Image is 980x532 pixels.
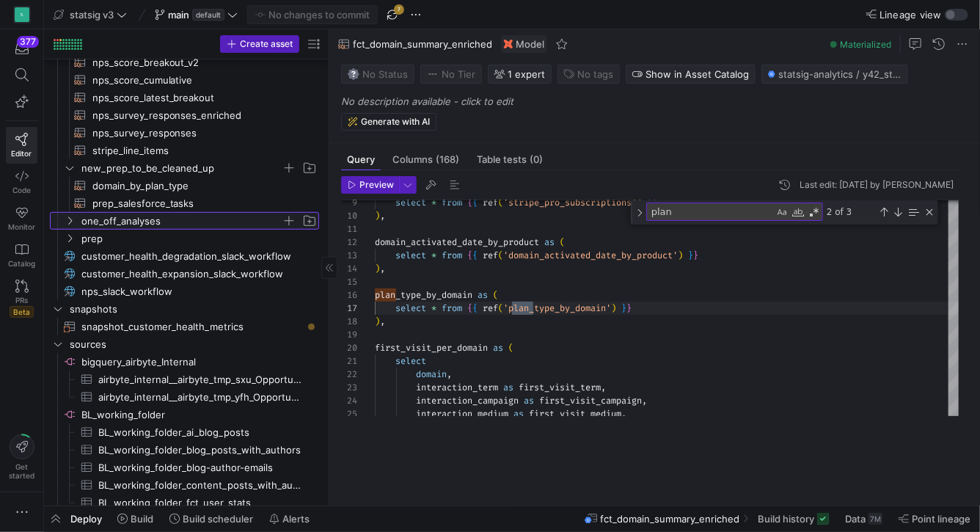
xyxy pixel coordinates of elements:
[50,54,319,71] a: nps_score_breakout_v2​​​​​​​​​​
[50,476,319,494] div: Press SPACE to select this row.
[50,194,319,212] div: Press SPACE to select this row.
[98,477,302,494] span: BL_working_folder_content_posts_with_authors​​​​​​​​​
[341,394,357,407] div: 24
[626,65,756,84] button: Show in Asset Catalog
[70,513,102,525] span: Deploy
[98,371,302,388] span: airbyte_internal__airbyte_tmp_sxu_OpportunityHistory​​​​​​​​​
[375,263,380,274] span: )
[892,206,904,218] div: Next Match (Enter)
[447,368,452,380] span: ,
[498,302,503,314] span: (
[761,65,908,84] button: statsig-analytics / y42_statsig_v3_test_main / fct_domain_summary_enriched
[6,127,37,164] a: Editor
[516,38,544,50] span: Model
[751,506,835,531] button: Build history
[81,266,302,283] span: customer_health_expansion_slack_workflow​​​​​
[539,395,642,407] span: first_visit_campaign
[427,68,439,80] img: No tier
[50,106,319,124] div: Press SPACE to select this row.
[577,68,613,80] span: No tags
[50,265,319,283] div: Press SPACE to select this row.
[380,210,385,222] span: ,
[775,205,789,219] div: Match Case (⌥⌘C)
[81,248,302,265] span: customer_health_degradation_slack_workflow​​​​​
[8,259,35,268] span: Catalog
[477,155,543,164] span: Table tests
[6,35,37,62] button: 377
[341,113,436,131] button: Generate with AI
[50,406,319,423] a: BL_working_folder​​​​​​​​
[375,289,472,301] span: plan_type_by_domain
[601,513,740,525] span: fct_domain_summary_enriched
[878,206,890,218] div: Previous Match (⇧Enter)
[92,90,302,106] span: nps_score_latest_breakout​​​​​​​​​​
[98,442,302,459] span: BL_working_folder_blog_posts_with_authors​​​​​​​​​
[81,318,302,335] span: snapshot_customer_health_metrics​​​​​​​
[427,68,475,80] span: No Tier
[493,342,503,354] span: as
[380,263,385,274] span: ,
[50,194,319,212] a: prep_salesforce_tasks​​​​​​​​​​
[678,249,683,261] span: )
[50,177,319,194] div: Press SPACE to select this row.
[341,275,357,288] div: 15
[353,38,492,50] span: fct_domain_summary_enriched
[50,283,319,300] a: nps_slack_workflow​​​​​
[341,381,357,394] div: 23
[12,186,31,194] span: Code
[50,388,319,406] div: Press SPACE to select this row.
[341,368,357,381] div: 22
[840,39,891,50] span: Materialized
[50,371,319,388] div: Press SPACE to select this row.
[341,288,357,302] div: 16
[92,142,302,159] span: stripe_line_items​​​​​​​​​​
[633,200,646,225] div: Toggle Replace
[70,301,317,318] span: snapshots
[825,203,876,221] div: 2 of 3
[131,513,153,525] span: Build
[472,249,478,261] span: {
[467,302,472,314] span: {
[50,335,319,353] div: Press SPACE to select this row.
[50,318,319,335] a: snapshot_customer_health_metrics​​​​​​​
[348,68,359,80] img: No status
[647,203,774,220] textarea: Find
[168,9,189,21] span: main
[341,209,357,222] div: 10
[359,180,394,190] span: Preview
[70,336,317,353] span: sources
[626,302,632,314] span: }
[341,354,357,368] div: 21
[50,423,319,441] div: Press SPACE to select this row.
[880,9,942,21] span: Lineage view
[92,72,302,89] span: nps_score_cumulative​​​​​​​​​​
[905,204,921,220] div: Find in Selection (⌥⌘L)
[50,89,319,106] a: nps_score_latest_breakout​​​​​​​​​​
[530,155,543,164] span: (0)
[503,249,678,261] span: 'domain_activated_date_by_product'
[557,65,620,84] button: No tags
[341,249,357,262] div: 13
[348,68,408,80] span: No Status
[375,236,539,248] span: domain_activated_date_by_product
[508,342,513,354] span: (
[98,389,302,406] span: airbyte_internal__airbyte_tmp_yfh_Opportunity​​​​​​​​​
[50,353,319,371] a: bigquery_airbyte_Internal​​​​​​​​
[50,423,319,441] a: BL_working_folder_ai_blog_posts​​​​​​​​​
[416,395,519,407] span: interaction_campaign
[50,159,319,177] div: Press SPACE to select this row.
[341,222,357,236] div: 11
[92,107,302,124] span: nps_survey_responses_enriched​​​​​​​​​​
[50,459,319,476] div: Press SPACE to select this row.
[151,5,241,24] button: maindefault
[800,180,954,190] div: Last edit: [DATE] by [PERSON_NAME]
[50,5,131,24] button: statsig v3
[50,54,319,71] div: Press SPACE to select this row.
[807,205,822,219] div: Use Regular Expression (⌥⌘R)
[6,429,37,486] button: Getstarted
[50,124,319,142] div: Press SPACE to select this row.
[50,177,319,194] a: domain_by_plan_type​​​​​​​​​​
[478,289,488,301] span: as
[621,302,626,314] span: }
[163,506,260,531] button: Build scheduler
